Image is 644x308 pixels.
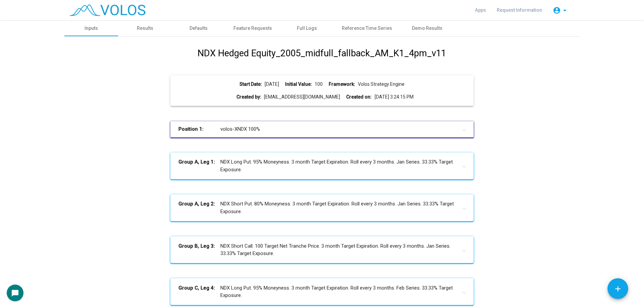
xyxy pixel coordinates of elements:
b: Initial Value: [285,81,312,88]
mat-expansion-panel-header: Group A, Leg 2:NDX Short Put. 80% Moneyness. 3 month Target Expiration. Roll every 3 months. Jan ... [170,194,473,221]
div: [DATE] 100 Volos Strategy Engine [176,81,468,88]
mat-icon: add [613,285,622,293]
mat-panel-title: NDX Short Put. 80% Moneyness. 3 month Target Expiration. Roll every 3 months. Jan Series. 33.33% ... [178,200,457,215]
mat-expansion-panel-header: Group A, Leg 1:NDX Long Put. 95% Moneyness. 3 month Target Expiration. Roll every 3 months. Jan S... [170,152,473,179]
mat-expansion-panel-header: Position 1:volos-XNDX 100% [170,121,473,137]
span: Apps [475,7,486,13]
div: Full Logs [297,25,317,32]
button: Add icon [607,278,628,299]
b: Group A, Leg 1: [178,158,220,173]
mat-expansion-panel-header: Group C, Leg 4:NDX Long Put. 95% Moneyness. 3 month Target Expiration. Roll every 3 months. Feb S... [170,278,473,305]
b: Position 1: [178,125,220,133]
div: Reference Time Series [342,25,392,32]
b: Framework: [329,81,355,88]
div: Demo Results [412,25,442,32]
mat-panel-title: NDX Long Put. 95% Moneyness. 3 month Target Expiration. Roll every 3 months. Feb Series. 33.33% T... [178,284,457,299]
a: Apps [470,4,491,16]
mat-icon: arrow_drop_down [561,6,569,14]
mat-panel-title: volos-XNDX 100% [178,125,457,133]
b: Created on: [346,94,372,101]
b: Group B, Leg 3: [178,242,220,257]
span: Request Information [497,7,542,13]
mat-panel-title: NDX Short Call. 100 Target Net Tranche Price. 3 month Target Expiration. Roll every 3 months. Jan... [178,242,457,257]
div: Feature Requests [233,25,272,32]
a: Request Information [491,4,547,16]
div: Defaults [190,25,208,32]
h1: NDX Hedged Equity_2005_midfull_fallback_AM_K1_4pm_v11 [198,47,446,60]
b: Created by: [236,94,261,101]
b: Group C, Leg 4: [178,284,220,299]
b: Group A, Leg 2: [178,200,220,215]
mat-expansion-panel-header: Group B, Leg 3:NDX Short Call. 100 Target Net Tranche Price. 3 month Target Expiration. Roll ever... [170,236,473,263]
div: Results [137,25,153,32]
div: Inputs [85,25,98,32]
mat-panel-title: NDX Long Put. 95% Moneyness. 3 month Target Expiration. Roll every 3 months. Jan Series. 33.33% T... [178,158,457,173]
b: Start Date: [239,81,262,88]
div: [EMAIL_ADDRESS][DOMAIN_NAME] [DATE] 3:24:15 PM [176,94,468,101]
mat-icon: account_circle [553,6,561,14]
mat-icon: chat_bubble [11,289,19,297]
